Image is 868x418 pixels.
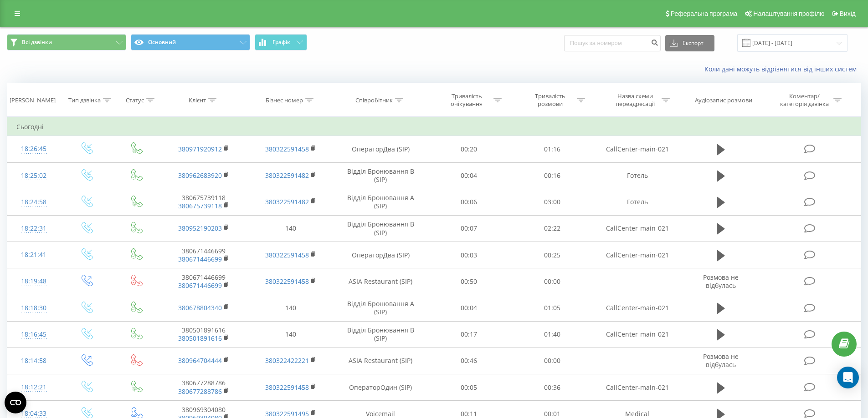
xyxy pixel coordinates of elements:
div: Назва схеми переадресації [611,92,659,108]
a: 380322591482 [265,197,309,206]
td: 01:16 [511,136,594,162]
div: Аудіозапис розмови [695,96,752,104]
button: Всі дзвінки [7,34,126,50]
a: 380322591458 [265,251,309,259]
a: 380501891616 [178,334,222,342]
td: 00:46 [427,347,511,374]
a: 380964704444 [178,356,222,365]
td: 140 [247,295,334,321]
td: 00:50 [427,268,511,295]
a: 380677288786 [178,387,222,396]
td: CallCenter-main-021 [594,242,680,268]
td: 00:03 [427,242,511,268]
td: 00:04 [427,162,511,189]
td: 00:05 [427,374,511,401]
a: 380671446699 [178,255,222,263]
td: 00:36 [511,374,594,401]
a: 380952190203 [178,224,222,232]
a: 380971920912 [178,145,222,153]
span: Налаштування профілю [753,10,824,17]
td: ASIA Restaurant (SIP) [334,268,427,295]
div: Open Intercom Messenger [837,367,859,388]
a: 380322591482 [265,171,309,180]
td: Готель [594,162,680,189]
a: 380962683920 [178,171,222,180]
div: 18:12:21 [16,378,51,396]
td: Відділ Бронювання A (SIP) [334,189,427,215]
td: 380677288786 [160,374,247,401]
td: Відділ Бронювання B (SIP) [334,162,427,189]
td: 380675739118 [160,189,247,215]
div: Тривалість розмови [526,92,575,108]
div: 18:24:58 [16,193,51,211]
td: CallCenter-main-021 [594,136,680,162]
td: 01:05 [511,295,594,321]
td: Сьогодні [7,118,861,136]
a: Коли дані можуть відрізнятися вiд інших систем [704,65,861,73]
td: 00:07 [427,215,511,242]
div: Коментар/категорія дзвінка [778,92,831,108]
td: 140 [247,215,334,242]
td: 380671446699 [160,242,247,268]
td: 140 [247,321,334,347]
td: 01:40 [511,321,594,347]
a: 380322591458 [265,277,309,286]
td: Відділ Бронювання B (SIP) [334,321,427,347]
a: 380675739118 [178,201,222,210]
td: ОператорДва (SIP) [334,242,427,268]
a: 380322422221 [265,356,309,365]
td: 00:17 [427,321,511,347]
span: Розмова не відбулась [703,352,739,369]
div: 18:21:41 [16,246,51,264]
div: Статус [126,96,144,104]
td: ОператорДва (SIP) [334,136,427,162]
a: 380322591458 [265,383,309,392]
td: 00:16 [511,162,594,189]
td: 02:22 [511,215,594,242]
button: Основний [131,34,250,50]
a: 380322591458 [265,145,309,153]
td: ASIA Restaurant (SIP) [334,347,427,374]
a: 380678804340 [178,303,222,312]
td: CallCenter-main-021 [594,321,680,347]
span: Графік [272,39,290,45]
a: 380322591495 [265,409,309,418]
div: 18:18:30 [16,299,51,317]
td: CallCenter-main-021 [594,374,680,401]
input: Пошук за номером [564,35,661,51]
td: 00:04 [427,295,511,321]
div: Бізнес номер [266,96,303,104]
td: CallCenter-main-021 [594,215,680,242]
button: Експорт [665,35,714,51]
td: 00:06 [427,189,511,215]
td: CallCenter-main-021 [594,295,680,321]
td: 00:00 [511,347,594,374]
td: 00:25 [511,242,594,268]
a: 380671446699 [178,281,222,290]
td: 00:00 [511,268,594,295]
td: 380501891616 [160,321,247,347]
td: ОператорОдин (SIP) [334,374,427,401]
button: Графік [255,34,307,50]
button: Open CMP widget [5,392,26,413]
span: Реферальна програма [671,10,738,17]
div: 18:25:02 [16,167,51,185]
div: Співробітник [355,96,393,104]
td: 00:20 [427,136,511,162]
div: 18:14:58 [16,352,51,370]
div: 18:26:45 [16,140,51,158]
div: 18:16:45 [16,326,51,343]
span: Всі дзвінки [22,39,52,46]
td: 380671446699 [160,268,247,295]
span: Вихід [840,10,856,17]
span: Розмова не відбулась [703,273,739,290]
div: [PERSON_NAME] [10,96,56,104]
div: Тип дзвінка [68,96,101,104]
td: Готель [594,189,680,215]
td: 03:00 [511,189,594,215]
div: Клієнт [189,96,206,104]
div: 18:22:31 [16,220,51,237]
div: 18:19:48 [16,272,51,290]
td: Відділ Бронювання A (SIP) [334,295,427,321]
td: Відділ Бронювання B (SIP) [334,215,427,242]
